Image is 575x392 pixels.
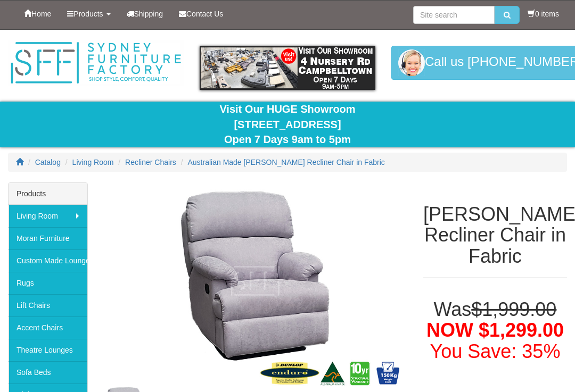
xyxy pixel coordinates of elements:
[31,10,51,18] span: Home
[35,158,61,166] a: Catalog
[430,340,561,362] font: You Save: 35%
[125,158,176,166] a: Recliner Chairs
[423,204,567,267] h1: [PERSON_NAME] Recliner Chair in Fabric
[186,10,223,18] span: Contact Us
[59,1,118,27] a: Products
[9,294,87,316] a: Lift Chairs
[134,10,163,18] span: Shipping
[471,298,556,320] del: $1,999.00
[171,1,231,27] a: Contact Us
[187,158,384,166] a: Australian Made [PERSON_NAME] Recliner Chair in Fabric
[16,1,59,27] a: Home
[9,272,87,294] a: Rugs
[423,299,567,362] h1: Was
[119,1,171,27] a: Shipping
[9,205,87,227] a: Living Room
[73,10,103,18] span: Products
[72,158,114,166] a: Living Room
[200,46,375,90] img: showroom.gif
[8,102,567,147] div: Visit Our HUGE Showroom [STREET_ADDRESS] Open 7 Days 9am to 5pm
[426,319,564,341] span: NOW $1,299.00
[413,6,495,24] input: Site search
[9,227,87,249] a: Moran Furniture
[9,361,87,383] a: Sofa Beds
[8,40,184,86] img: Sydney Furniture Factory
[9,339,87,361] a: Theatre Lounges
[9,316,87,339] a: Accent Chairs
[9,249,87,272] a: Custom Made Lounges
[528,9,559,19] li: 0 items
[9,183,87,205] div: Products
